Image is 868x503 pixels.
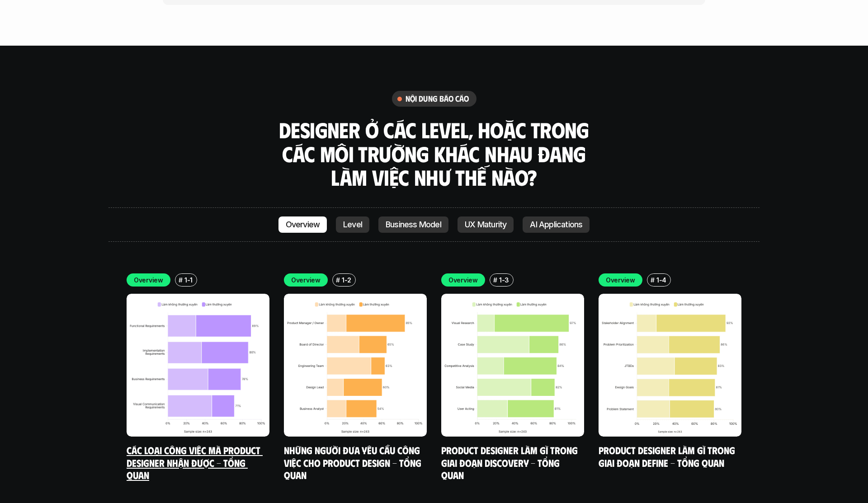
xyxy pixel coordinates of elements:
[286,220,320,229] p: Overview
[406,94,469,104] h6: nội dung báo cáo
[342,275,351,285] p: 1-2
[656,275,666,285] p: 1-4
[599,444,737,469] a: Product Designer làm gì trong giai đoạn Define - Tổng quan
[523,216,590,233] a: AI Applications
[441,444,580,481] a: Product Designer làm gì trong giai đoạn Discovery - Tổng quan
[386,220,441,229] p: Business Model
[291,275,321,285] p: Overview
[336,216,369,233] a: Level
[606,275,635,285] p: Overview
[184,275,193,285] p: 1-1
[127,444,263,481] a: Các loại công việc mà Product Designer nhận được - Tổng quan
[134,275,163,285] p: Overview
[651,277,655,283] h6: #
[276,118,592,189] h3: Designer ở các level, hoặc trong các môi trường khác nhau đang làm việc như thế nào?
[336,277,340,283] h6: #
[458,216,514,233] a: UX Maturity
[530,220,582,229] p: AI Applications
[493,277,497,283] h6: #
[284,444,424,481] a: Những người đưa yêu cầu công việc cho Product Design - Tổng quan
[448,275,478,285] p: Overview
[465,220,506,229] p: UX Maturity
[278,216,327,233] a: Overview
[499,275,509,285] p: 1-3
[343,220,362,229] p: Level
[378,216,448,233] a: Business Model
[179,277,183,283] h6: #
